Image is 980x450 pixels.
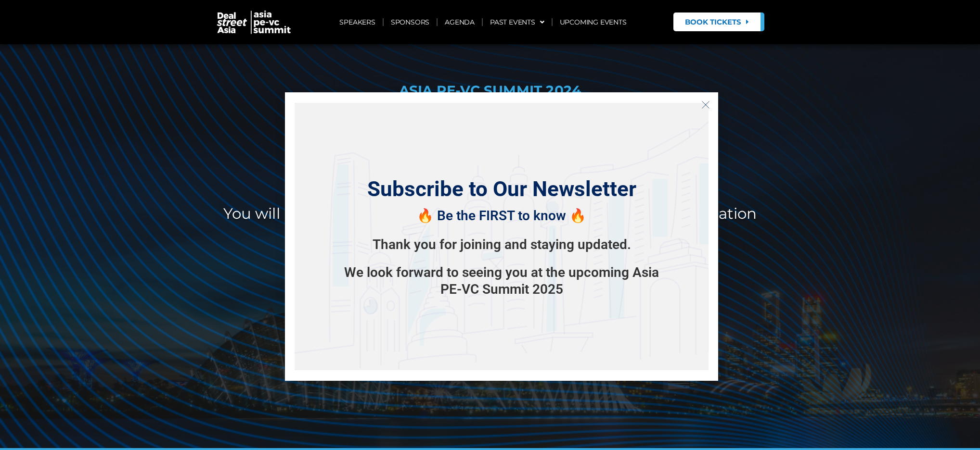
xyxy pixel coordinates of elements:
[220,158,760,247] h2: Your ticket has been sent to your email. You will receive the link to the event content in your o...
[220,83,760,99] h1: ASIA PE-VC Summit 2024
[553,11,634,33] a: UPCOMING EVENTS
[673,12,764,31] a: Book Tickets
[483,11,552,33] a: PAST EVENTS
[685,18,741,25] span: Book Tickets
[220,108,760,148] h2: Thanks for your order!
[438,11,482,33] a: AGENDA
[384,11,437,33] a: SPONSORS
[332,11,382,33] a: SPEAKERS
